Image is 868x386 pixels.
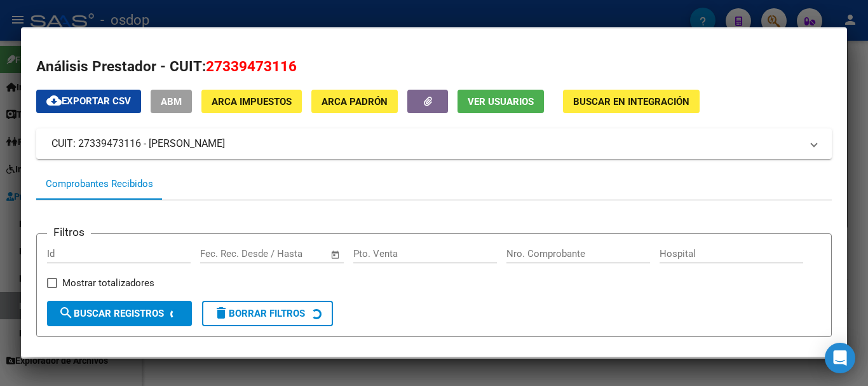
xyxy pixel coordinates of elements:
[458,90,544,113] button: Ver Usuarios
[46,95,131,107] span: Exportar CSV
[151,90,192,113] button: ABM
[36,128,832,159] mat-expansion-panel-header: CUIT: 27339473116 - [PERSON_NAME]
[322,96,388,107] span: ARCA Padrón
[47,224,91,240] h3: Filtros
[58,308,164,319] span: Buscar Registros
[468,96,534,107] span: Ver Usuarios
[311,90,398,113] button: ARCA Padrón
[573,96,689,107] span: Buscar en Integración
[263,248,325,259] input: Fecha fin
[206,58,297,74] span: 27339473116
[201,90,302,113] button: ARCA Impuestos
[62,275,154,291] span: Mostrar totalizadores
[202,301,333,326] button: Borrar Filtros
[212,96,292,107] span: ARCA Impuestos
[214,305,229,321] mat-icon: delete
[47,301,192,326] button: Buscar Registros
[46,177,153,191] div: Comprobantes Recibidos
[36,56,832,78] h2: Análisis Prestador - CUIT:
[563,90,700,113] button: Buscar en Integración
[329,247,343,262] button: Open calendar
[214,308,305,319] span: Borrar Filtros
[200,248,252,259] input: Fecha inicio
[36,90,141,113] button: Exportar CSV
[58,305,74,321] mat-icon: search
[51,136,801,151] mat-panel-title: CUIT: 27339473116 - [PERSON_NAME]
[825,343,855,373] div: Open Intercom Messenger
[46,93,62,108] mat-icon: cloud_download
[161,96,182,107] span: ABM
